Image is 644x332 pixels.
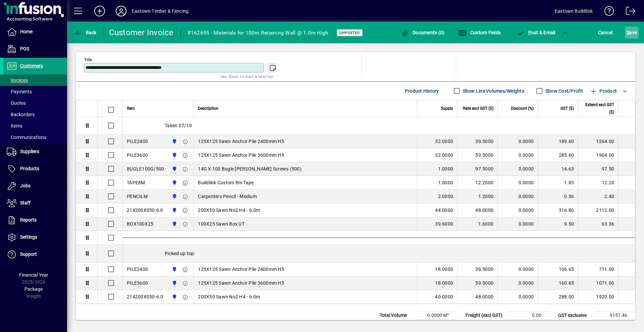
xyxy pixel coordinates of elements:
div: Picked up top: [123,245,635,262]
span: Holyoake St [170,151,178,159]
span: POS [20,46,29,51]
span: 200X50 Sawn No2 H4 - 6.0m [198,293,260,300]
span: Holyoake St [170,193,178,200]
td: 0.0000 [497,203,538,217]
td: 14.63 [538,162,578,176]
span: 125X125 Sawn Anchor Pile 3600mm H5 [198,280,284,286]
td: 0.0000 [497,217,538,231]
span: S [627,30,629,35]
button: Product History [402,85,442,97]
td: 9.50 [538,217,578,231]
mat-hint: Use 'Enter' to start a new line [220,73,273,80]
span: Support [20,251,37,257]
span: Holyoake St [170,266,178,273]
a: Settings [3,229,67,246]
mat-label: Title [84,57,92,62]
td: 106.65 [538,263,578,276]
a: Jobs [3,178,67,194]
span: ost & Email [517,30,555,35]
td: 0.0000 [497,176,538,190]
span: Documents (0) [401,30,445,35]
span: 32.0000 [435,152,453,158]
td: 0.36 [538,190,578,203]
span: P [528,30,531,35]
span: Quotes [7,100,26,106]
span: Staff [20,200,31,205]
span: Package [24,286,43,292]
span: 1.0000 [438,165,453,172]
span: 2.0000 [438,193,453,200]
td: GST exclusive [555,312,595,320]
div: PENCILM [127,193,148,200]
td: 189.60 [538,135,578,148]
span: Item [127,105,135,112]
span: Extend excl GST ($) [582,101,614,116]
span: Unposted [339,31,360,35]
span: 18.0000 [435,266,453,273]
span: Customers [20,63,43,68]
span: Financial Year [19,272,48,278]
span: Holyoake St [170,179,178,186]
td: 0.0000 M³ [417,312,457,320]
span: Jobs [20,183,31,188]
span: Products [20,166,39,171]
a: Reports [3,212,67,229]
div: #162695 - Materials for 100m Retaining Wall @ 1.0m High [187,28,329,38]
td: 285.60 [538,148,578,162]
button: Product [586,85,620,97]
a: POS [3,41,67,57]
a: Support [3,246,67,263]
span: 100X25 Sawn Box UT [198,221,245,227]
a: Suppliers [3,143,67,160]
td: 0.0000 [497,290,538,303]
div: 214200X050-6.0 [127,293,163,300]
a: Items [3,120,67,132]
span: Reports [20,217,37,223]
td: 0.0000 [497,276,538,290]
td: 0.0000 Kg [417,320,457,328]
td: 12.20 [578,176,618,190]
a: Products [3,160,67,177]
span: Payments [7,89,32,94]
div: 39.5000 [462,266,493,273]
td: 0.0000 [497,135,538,148]
div: 48.0000 [462,293,493,300]
span: Custom Fields [459,30,501,35]
span: Holyoake St [170,138,178,145]
span: Home [20,29,33,34]
div: Eastown Buildlink [555,6,593,16]
span: Product [590,86,617,96]
td: Total Volume [376,312,417,320]
span: Discount (%) [511,105,534,112]
span: 39.6000 [435,221,453,227]
a: Staff [3,195,67,211]
td: Rounding [462,320,509,328]
span: 1.0000 [438,179,453,186]
button: Back [72,27,98,39]
td: 2112.00 [578,203,618,217]
span: Carpenters Pencil - Medium [198,193,257,200]
span: Settings [20,234,37,240]
a: Payments [3,86,67,97]
a: Quotes [3,97,67,109]
td: 9157.46 [595,312,635,320]
div: TAPE8M [127,179,145,186]
div: 214200X050-6.0 [127,207,163,214]
a: Backorders [3,109,67,120]
td: 2.40 [578,190,618,203]
span: Communications [7,135,46,140]
div: PILE3600 [127,280,148,286]
td: 316.80 [538,203,578,217]
span: Cancel [598,27,613,38]
span: Holyoake St [170,279,178,287]
span: GST ($) [560,105,574,112]
td: 288.00 [538,290,578,303]
span: Rate excl GST ($) [463,105,493,112]
span: Product History [405,86,439,96]
button: Custom Fields [457,27,502,39]
td: 1264.00 [578,135,618,148]
button: Profile [110,5,132,17]
span: Suppliers [20,149,39,154]
td: 63.36 [578,217,618,231]
label: Show Cost/Profit [544,88,583,94]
